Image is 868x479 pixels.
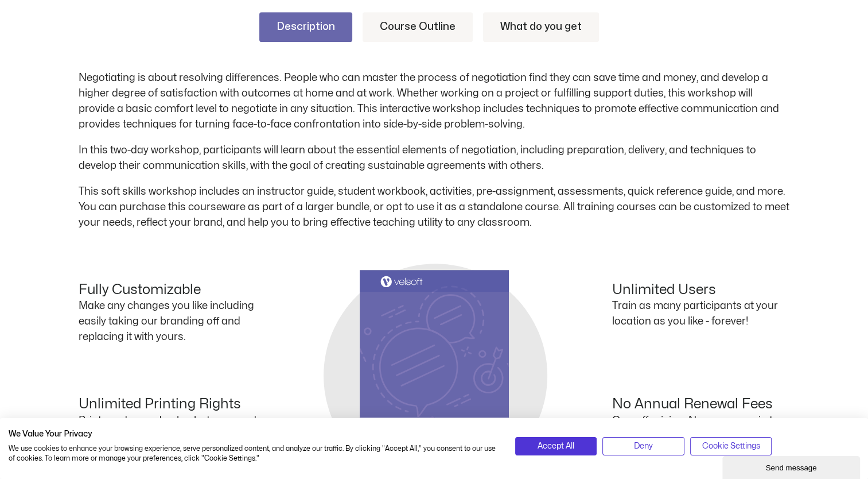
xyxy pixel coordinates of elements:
[722,454,862,479] iframe: chat widget
[363,12,473,42] a: Course Outline
[634,440,653,453] span: Deny
[79,396,256,413] h4: Unlimited Printing Rights
[9,444,498,463] p: We use cookies to enhance your browsing experience, serve personalized content, and analyze our t...
[612,396,790,413] h4: No Annual Renewal Fees
[9,429,498,439] h2: We Value Your Privacy
[702,440,760,453] span: Cookie Settings
[602,437,684,455] button: Deny all cookies
[515,437,597,455] button: Accept all cookies
[612,298,790,329] p: Train as many participants at your location as you like - forever!
[259,12,352,42] a: Description
[612,282,790,299] h4: Unlimited Users
[483,12,599,42] a: What do you get
[79,282,256,299] h4: Fully Customizable
[538,440,574,453] span: Accept All
[79,184,790,230] p: This soft skills workshop includes an instructor guide, student workbook, activities, pre-assignm...
[690,437,772,455] button: Adjust cookie preferences
[79,142,790,173] p: In this two-day workshop, participants will learn about the essential elements of negotiation, in...
[79,298,256,345] p: Make any changes you like including easily taking our branding off and replacing it with yours.
[79,70,790,132] p: Negotiating is about resolving differences. People who can master the process of negotiation find...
